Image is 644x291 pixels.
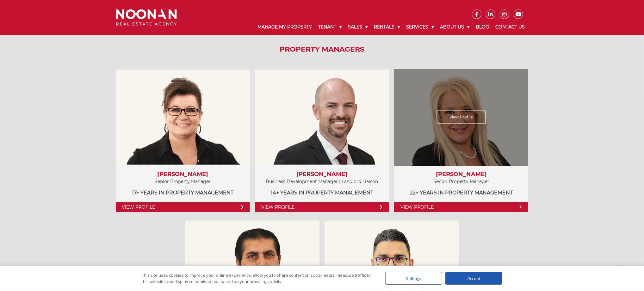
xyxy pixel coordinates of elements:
img: Noonan Real Estate Agency [116,9,177,26]
h3: [PERSON_NAME] [261,171,383,178]
h2: Property Managers [111,45,533,54]
div: Settings [385,272,442,285]
a: View Profile [437,111,486,123]
a: View Profile [394,202,528,212]
p: Senior Property Manager [400,178,522,186]
a: Blog [473,19,492,35]
p: 14+ years in Property Management [261,189,383,197]
h3: [PERSON_NAME] [400,171,522,178]
p: 22+ years in Property Management [400,189,522,197]
p: Senior Property Manager [122,178,244,186]
a: About Us [437,19,473,35]
h3: [PERSON_NAME] [122,171,244,178]
a: View Profile [116,202,250,212]
div: This site uses cookies to improve your online experience, allow you to share content on social me... [142,272,373,285]
a: Tenant [315,19,345,35]
p: Business Development Manager | Landlord Liaison [261,178,383,186]
a: Services [403,19,437,35]
div: Accept [445,272,502,285]
p: 17+ years in Property Management [122,189,244,197]
a: Sales [345,19,371,35]
a: Manage My Property [254,19,315,35]
a: Rentals [371,19,403,35]
a: Contact Us [492,19,528,35]
a: View Profile [255,202,389,212]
